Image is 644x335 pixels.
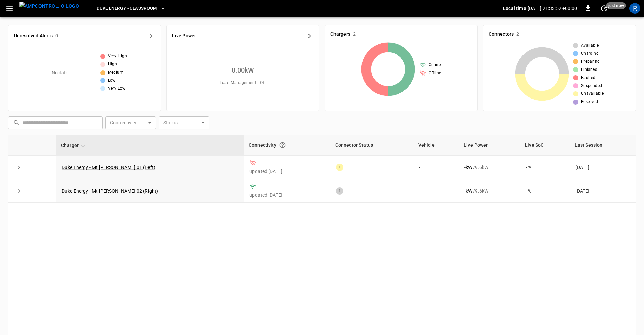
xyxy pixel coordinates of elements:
span: Offline [429,70,441,77]
span: Charger [61,141,87,149]
button: expand row [14,186,24,196]
span: Unavailable [581,90,604,97]
div: / 9.6 kW [464,188,515,194]
div: / 9.6 kW [464,164,515,171]
span: High [108,61,117,68]
td: - % [520,156,570,179]
span: Available [581,42,599,49]
p: [DATE] 21:33:52 +00:00 [528,5,577,12]
span: just now [606,2,626,9]
h6: 0.00 kW [232,65,254,76]
button: Energy Overview [303,31,314,41]
span: Faulted [581,75,596,81]
span: Finished [581,66,597,73]
th: Last Session [570,135,636,156]
span: Charging [581,50,599,57]
p: No data [52,69,69,76]
button: All Alerts [144,31,155,41]
p: updated [DATE] [249,192,325,198]
h6: Unresolved Alerts [14,32,53,40]
p: - kW [464,188,472,194]
p: updated [DATE] [249,168,325,175]
div: Connectivity [249,139,326,151]
th: Live SoC [520,135,570,156]
td: - % [520,179,570,203]
span: Duke Energy - Classroom [97,5,157,12]
a: Duke Energy - Mt [PERSON_NAME] 01 (Left) [62,165,155,170]
button: expand row [14,162,24,172]
img: ampcontrol.io logo [19,2,79,10]
td: [DATE] [570,156,636,179]
span: Reserved [581,99,598,105]
th: Connector Status [330,135,413,156]
button: set refresh interval [599,3,610,14]
td: [DATE] [570,179,636,203]
span: Preparing [581,58,600,65]
div: 1 [336,187,343,195]
button: Connection between the charger and our software. [276,139,289,151]
span: Very High [108,53,127,60]
h6: Chargers [330,31,350,38]
h6: 0 [55,32,58,40]
div: profile-icon [629,3,640,14]
th: Live Power [459,135,520,156]
td: - [413,156,459,179]
span: Load Management = Off [220,80,266,86]
td: - [413,179,459,203]
h6: 2 [353,31,356,38]
div: 1 [336,164,343,171]
h6: Live Power [172,32,196,40]
span: Very Low [108,85,126,92]
span: Online [429,62,441,68]
span: Suspended [581,83,602,89]
p: Local time [503,5,526,12]
h6: Connectors [489,31,514,38]
span: Medium [108,69,124,76]
button: Duke Energy - Classroom [94,2,168,15]
span: Low [108,77,116,84]
p: - kW [464,164,472,171]
th: Vehicle [413,135,459,156]
h6: 2 [516,31,519,38]
a: Duke Energy - Mt [PERSON_NAME] 02 (Right) [62,188,158,194]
